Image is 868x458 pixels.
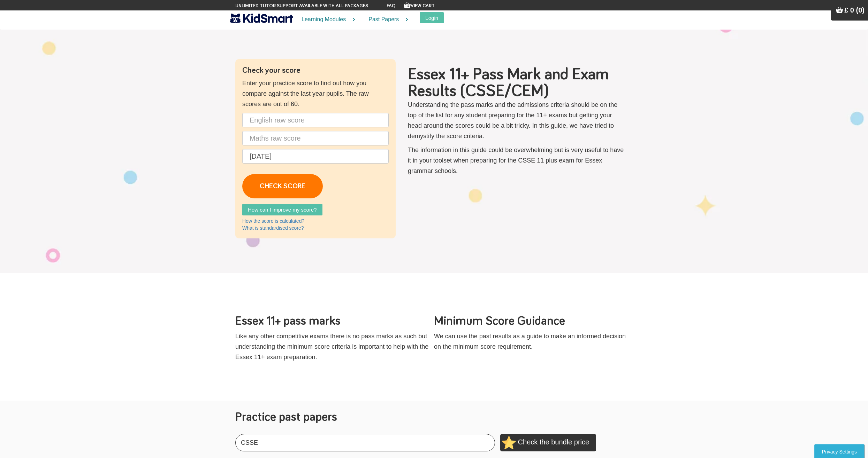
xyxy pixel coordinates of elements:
input: Maths raw score [242,131,389,145]
a: View Cart [404,3,435,8]
img: star.svg [502,436,516,450]
input: English raw score [242,113,389,127]
p: Enter your practice score to find out how you compare against the last year pupils. The raw score... [242,78,389,109]
h2: Practice past papers [235,411,633,424]
a: Learning Modules [293,10,360,29]
img: Your items in the shopping basket [404,2,411,9]
img: Your items in the shopping basket [836,7,843,14]
h4: Check your score [242,66,389,74]
a: How can I improve my score? [242,204,322,215]
input: Date of birth (d/m/y) e.g. 27/12/2007 [242,149,389,164]
img: KidSmart logo [230,12,293,24]
button: Login [420,12,444,23]
a: Check the bundle price [518,438,589,446]
p: We can use the past results as a guide to make an informed decision on the minimum score requirem... [434,331,627,352]
a: What is standardised score? [242,225,304,231]
p: The information in this guide could be overwhelming but is very useful to have it in your toolset... [408,145,626,176]
span: Unlimited tutor support available with all packages [235,2,368,9]
a: How the score is calculated? [242,218,304,224]
span: £ 0 (0) [844,6,865,14]
p: Like any other competitive exams there is no pass marks as such but understanding the minimum sco... [235,331,429,362]
h2: Essex 11+ pass marks [235,315,429,327]
input: Start typing the name of the school to search... [235,434,495,451]
a: FAQ [387,3,396,8]
h1: Essex 11+ Pass Mark and Exam Results (CSSE/CEM) [408,66,626,100]
a: CHECK SCORE [242,174,323,198]
p: Understanding the pass marks and the admissions criteria should be on the top of the list for any... [408,100,626,141]
a: Past Papers [360,10,413,29]
h2: Minimum Score Guidance [434,315,627,327]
